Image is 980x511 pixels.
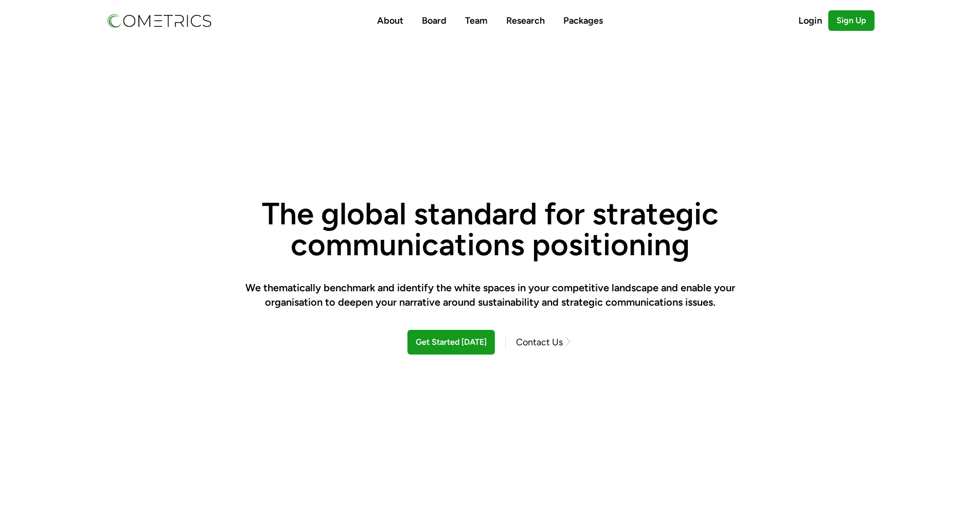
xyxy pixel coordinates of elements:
a: Get Started [DATE] [407,330,495,355]
a: Research [506,15,545,26]
a: Contact Us [505,335,573,349]
a: Packages [563,15,603,26]
h1: The global standard for strategic communications positioning [245,198,735,260]
a: About [377,15,403,26]
a: Sign Up [828,10,875,31]
h2: We thematically benchmark and identify the white spaces in your competitive landscape and enable ... [245,280,735,309]
img: Cometrics [105,12,212,29]
a: Team [465,15,488,26]
a: Login [798,13,828,28]
a: Board [422,15,447,26]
